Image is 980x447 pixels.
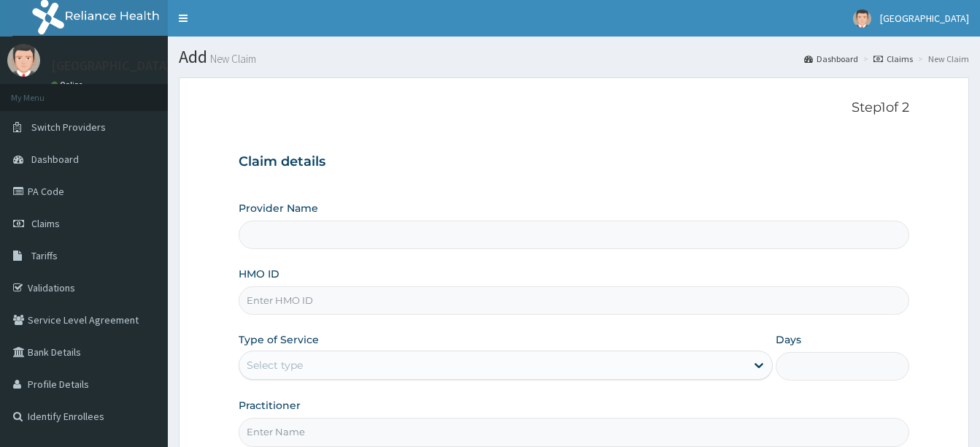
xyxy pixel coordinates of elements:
[239,267,279,281] label: HMO ID
[873,53,913,65] a: Claims
[179,47,969,66] h1: Add
[239,201,318,215] label: Provider Name
[239,332,319,347] label: Type of Service
[880,12,969,25] span: [GEOGRAPHIC_DATA]
[239,100,909,116] p: Step 1 of 2
[239,286,909,315] input: Enter HMO ID
[31,249,58,262] span: Tariffs
[51,59,171,72] p: [GEOGRAPHIC_DATA]
[804,53,858,65] a: Dashboard
[239,154,909,170] h3: Claim details
[51,80,86,90] a: Online
[31,153,79,166] span: Dashboard
[31,217,60,230] span: Claims
[239,398,301,413] label: Practitioner
[853,9,871,28] img: User Image
[207,53,256,64] small: New Claim
[31,121,106,134] span: Switch Providers
[247,358,303,372] div: Select type
[776,332,801,347] label: Days
[7,44,40,77] img: User Image
[914,53,969,65] li: New Claim
[239,418,909,446] input: Enter Name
